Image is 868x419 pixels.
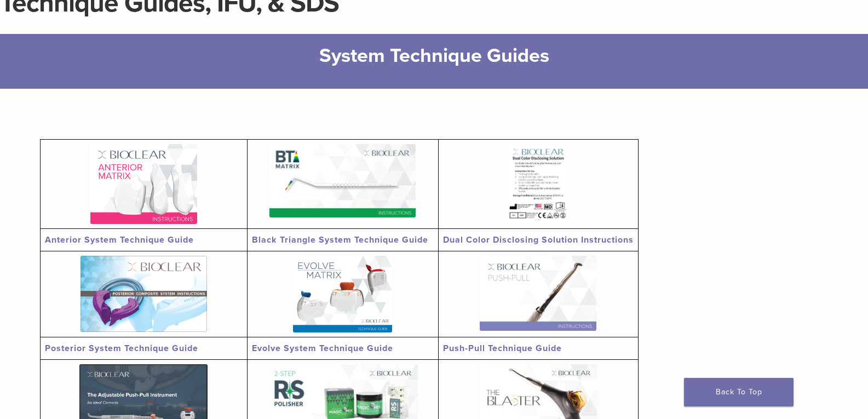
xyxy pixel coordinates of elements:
[45,343,198,354] a: Posterior System Technique Guide
[252,234,428,245] a: Black Triangle System Technique Guide
[443,343,562,354] a: Push-Pull Technique Guide
[252,343,393,354] a: Evolve System Technique Guide
[684,378,794,406] a: Back To Top
[45,234,194,245] a: Anterior System Technique Guide
[153,43,715,69] h2: System Technique Guides
[443,234,634,245] a: Dual Color Disclosing Solution Instructions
